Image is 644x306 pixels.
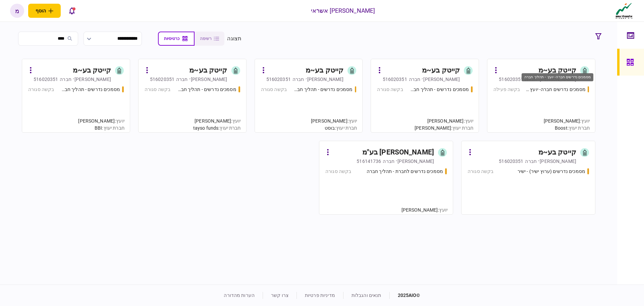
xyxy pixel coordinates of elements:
div: [PERSON_NAME] [78,118,124,125]
span: יועץ : [347,118,357,124]
div: [PERSON_NAME]׳ חברה [409,76,460,83]
div: מסמכים נדרשים - תהליך חברה [60,86,120,93]
span: חברת יעוץ : [102,125,124,131]
div: קייטק בע~מ [306,65,343,76]
div: בקשה סגורה [468,168,493,175]
div: קייטק בע~מ [422,65,460,76]
div: [PERSON_NAME] [311,118,357,125]
div: בקשה סגורה [377,86,403,93]
div: [PERSON_NAME] [415,125,473,132]
div: בקשה סגורה [325,168,351,175]
div: בוסט [311,125,357,132]
div: מסמכים נדרשים חברה- יועץ - תהליך חברה [526,86,586,93]
span: חברת יעוץ : [335,125,357,131]
button: רשימה [195,32,224,46]
button: פתח תפריט להוספת לקוח [28,4,61,18]
a: קייטק בע~מ[PERSON_NAME]׳ חברה516020351מסמכים נדרשים חברה- יועץ - תהליך חברהבקשה פעילהיועץ:[PERSON... [487,59,595,133]
span: יועץ : [464,118,474,124]
div: [PERSON_NAME] [193,118,241,125]
div: 516020351 [34,76,58,83]
a: קייטק בע~מ[PERSON_NAME]׳ חברה516020351מסמכים נדרשים - תהליך חברהבקשה סגורהיועץ:[PERSON_NAME]חברת ... [22,59,130,133]
span: יועץ : [580,118,590,124]
div: מסמכים נדרשים (ערוץ ישיר) - ישיר [518,168,585,175]
div: [PERSON_NAME] [544,118,590,125]
div: מסמכים נדרשים - תהליך חברה [293,86,353,93]
span: רשימה [200,36,212,41]
div: [PERSON_NAME] [415,118,473,125]
div: Boost [544,125,590,132]
div: 516020351 [383,76,407,83]
button: מ [10,4,24,18]
div: בקשה סגורה [261,86,287,93]
span: כרטיסיות [164,36,179,41]
img: client company logo [614,2,634,19]
div: © 2025 AIO [389,292,420,299]
div: [PERSON_NAME] בע"מ [362,147,434,158]
div: [PERSON_NAME]׳ חברה [525,158,576,165]
div: BBI [78,125,124,132]
button: כרטיסיות [158,32,195,46]
span: חברת יעוץ : [218,125,240,131]
span: יועץ : [438,207,447,213]
div: 516020351 [266,76,291,83]
span: חברת יעוץ : [451,125,473,131]
span: יועץ : [115,118,124,124]
div: 516020351 [150,76,174,83]
div: קייטק בע~מ [538,147,576,158]
a: צרו קשר [271,293,288,298]
div: מסמכים נדרשים לחברת - תהליך חברה [367,168,443,175]
div: tayso funds [193,125,241,132]
div: [PERSON_NAME]׳ חברה [383,158,434,165]
div: בקשה סגורה [28,86,54,93]
div: קייטק בע~מ [189,65,227,76]
div: מסמכים נדרשים חברה- יועץ - תהליך חברה [522,73,593,82]
div: בקשה פעילה [493,86,520,93]
div: [PERSON_NAME]׳ חברה [176,76,227,83]
div: [PERSON_NAME]׳ חברה [292,76,344,83]
div: תצוגה [227,35,241,43]
a: קייטק בע~מ[PERSON_NAME]׳ חברה516020351מסמכים נדרשים (ערוץ ישיר) - ישירבקשה סגורה [461,141,595,215]
a: קייטק בע~מ[PERSON_NAME]׳ חברה516020351מסמכים נדרשים - תהליך חברהבקשה סגורהיועץ:[PERSON_NAME]חברת ... [255,59,363,133]
div: 516020351 [499,76,523,83]
span: חברת יעוץ : [568,125,590,131]
div: [PERSON_NAME]׳ חברה [60,76,111,83]
a: [PERSON_NAME] בע"מ[PERSON_NAME]׳ חברה516141736מסמכים נדרשים לחברת - תהליך חברהבקשה סגורהיועץ:[PER... [319,141,453,215]
div: קייטק בע~מ [73,65,111,76]
div: קייטק בע~מ [538,65,576,76]
a: קייטק בע~מ[PERSON_NAME]׳ חברה516020351מסמכים נדרשים - תהליך חברהבקשה סגורהיועץ:[PERSON_NAME]חברת ... [371,59,479,133]
button: פתח רשימת התראות [65,4,79,18]
div: מסמכים נדרשים - תהליך חברה [176,86,236,93]
a: הערות מהדורה [224,293,255,298]
div: 516020351 [499,158,523,165]
div: [PERSON_NAME] אשראי [311,6,375,15]
div: מסמכים נדרשים - תהליך חברה [409,86,469,93]
a: תנאים והגבלות [352,293,381,298]
a: מדיניות פרטיות [305,293,335,298]
span: יועץ : [231,118,241,124]
div: 516141736 [357,158,381,165]
div: בקשה סגורה [145,86,170,93]
a: קייטק בע~מ[PERSON_NAME]׳ חברה516020351מסמכים נדרשים - תהליך חברהבקשה סגורהיועץ:[PERSON_NAME]חברת ... [138,59,247,133]
div: [PERSON_NAME] [401,207,447,214]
